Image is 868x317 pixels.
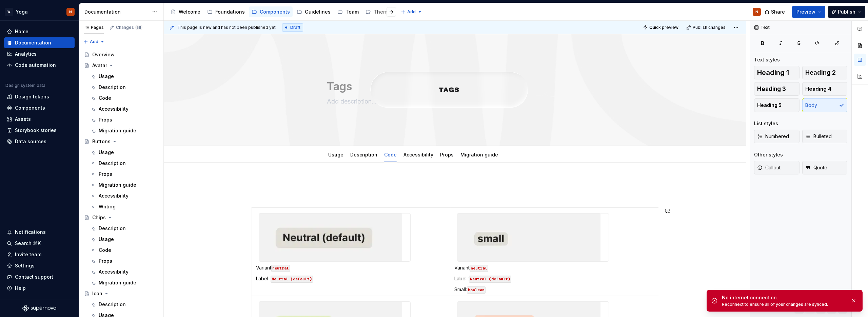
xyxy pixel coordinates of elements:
[457,213,600,261] img: 3ac7aed8-6cd2-44de-b652-4a207158f376.webp
[90,39,98,44] span: Add
[294,6,333,17] a: Guidelines
[328,152,343,157] a: Usage
[81,37,107,46] button: Add
[15,229,46,236] div: Notifications
[15,39,51,46] div: Documentation
[271,276,313,283] code: Neutral (default)
[454,264,751,271] p: Variant
[271,265,290,272] code: neutral
[88,190,161,201] a: Accessibility
[99,279,136,286] div: Migration guide
[4,227,75,238] button: Notifications
[88,125,161,136] a: Migration guide
[15,240,41,247] div: Search ⌘K
[99,106,129,112] div: Accessibility
[88,266,161,277] a: Accessibility
[88,147,161,158] a: Usage
[4,136,75,147] a: Data sources
[757,164,781,171] span: Callout
[15,285,26,292] div: Help
[454,286,751,293] p: Small:
[346,8,359,15] div: Team
[81,49,161,60] a: Overview
[15,62,56,69] div: Code automation
[838,8,855,15] span: Publish
[256,264,446,271] p: Variant
[771,8,785,15] span: Share
[467,286,486,294] code: boolean
[802,66,848,79] button: Heading 2
[754,151,783,158] div: Other styles
[4,249,75,260] a: Invite team
[81,288,161,299] a: Icon
[15,28,28,35] div: Home
[802,82,848,96] button: Heading 4
[5,83,45,88] div: Design system data
[99,247,111,254] div: Code
[305,8,331,15] div: Guidelines
[15,51,37,57] div: Analytics
[641,23,682,32] button: Quick preview
[88,158,161,169] a: Description
[81,136,161,147] a: Buttons
[88,82,161,93] a: Description
[755,9,758,15] div: N
[399,7,424,17] button: Add
[403,152,433,157] a: Accessibility
[4,260,75,271] a: Settings
[1,4,77,19] button: WYogaN
[15,262,35,269] div: Settings
[407,9,416,15] span: Add
[4,26,75,37] a: Home
[754,82,800,96] button: Heading 3
[722,294,845,301] div: No internet connection.
[88,245,161,256] a: Code
[722,302,845,307] div: Reconnect to ensure all of your changes are synced.
[15,93,49,100] div: Design tokens
[88,71,161,82] a: Usage
[805,133,832,140] span: Bulleted
[92,138,111,145] div: Buttons
[4,125,75,136] a: Storybook stories
[249,6,293,17] a: Components
[88,93,161,104] a: Code
[99,225,126,232] div: Description
[88,180,161,190] a: Migration guide
[177,25,277,30] span: This page is new and has not been published yet.
[16,8,28,15] div: Yoga
[828,6,865,18] button: Publish
[81,212,161,223] a: Chips
[384,152,397,157] a: Code
[440,152,454,157] a: Props
[99,171,112,178] div: Props
[4,272,75,282] button: Contact support
[363,6,397,17] a: Theming
[88,114,161,125] a: Props
[470,265,488,272] code: neutral
[81,60,161,71] a: Avatar
[99,268,129,275] div: Accessibility
[99,84,126,91] div: Description
[290,25,300,30] span: Draft
[754,120,778,127] div: List styles
[22,305,56,312] svg: Supernova Logo
[754,66,800,79] button: Heading 1
[215,8,245,15] div: Foundations
[805,69,836,76] span: Heading 2
[99,116,112,123] div: Props
[99,182,136,188] div: Migration guide
[754,56,780,63] div: Text styles
[4,37,75,48] a: Documentation
[88,277,161,288] a: Migration guide
[335,6,361,17] a: Team
[757,86,786,92] span: Heading 3
[15,138,46,145] div: Data sources
[69,9,72,15] div: N
[805,164,827,171] span: Quote
[4,102,75,113] a: Components
[754,130,800,143] button: Numbered
[88,234,161,245] a: Usage
[15,127,57,134] div: Storybook stories
[88,104,161,114] a: Accessibility
[15,105,45,111] div: Components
